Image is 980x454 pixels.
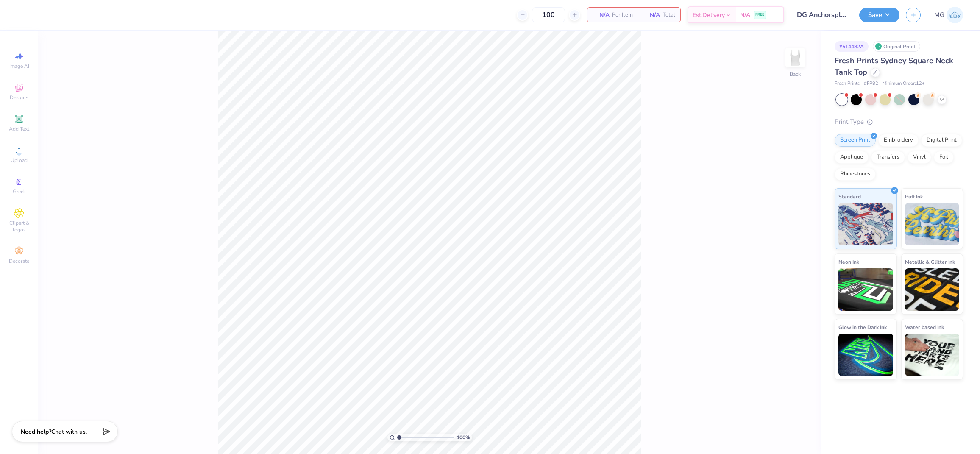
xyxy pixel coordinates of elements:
[532,7,565,22] input: – –
[883,80,925,87] span: Minimum Order: 12 +
[934,10,944,20] span: MG
[905,192,923,201] span: Puff Ink
[838,334,893,376] img: Glow in the Dark Ink
[21,428,51,436] strong: Need help?
[11,157,28,164] span: Upload
[835,56,953,77] span: Fresh Prints Sydney Square Neck Tank Top
[457,434,470,441] span: 100 %
[864,80,878,87] span: # FP82
[663,11,675,19] span: Total
[10,94,28,101] span: Designs
[643,11,660,19] span: N/A
[838,323,887,331] span: Glow in the Dark Ink
[838,192,861,201] span: Standard
[791,6,853,23] input: Untitled Design
[878,134,919,147] div: Embroidery
[921,134,962,147] div: Digital Print
[908,151,931,164] div: Vinyl
[905,203,960,245] img: Puff Ink
[871,151,905,164] div: Transfers
[838,268,893,311] img: Neon Ink
[859,8,899,22] button: Save
[905,268,960,311] img: Metallic & Glitter Ink
[947,7,963,23] img: Mary Grace
[9,125,29,132] span: Add Text
[835,151,869,164] div: Applique
[838,257,859,266] span: Neon Ink
[593,11,610,19] span: N/A
[905,323,944,331] span: Water based Ink
[693,11,725,19] span: Est. Delivery
[13,188,26,195] span: Greek
[835,41,869,52] div: # 514482A
[934,151,954,164] div: Foil
[787,49,804,66] img: Back
[934,7,963,23] a: MG
[835,80,860,87] span: Fresh Prints
[835,117,963,127] div: Print Type
[905,257,955,266] span: Metallic & Glitter Ink
[835,134,876,147] div: Screen Print
[905,334,960,376] img: Water based Ink
[790,70,801,78] div: Back
[51,428,87,436] span: Chat with us.
[9,258,29,265] span: Decorate
[873,41,920,52] div: Original Proof
[838,203,893,245] img: Standard
[740,11,750,19] span: N/A
[4,220,34,233] span: Clipart & logos
[835,168,876,181] div: Rhinestones
[612,11,633,19] span: Per Item
[9,63,29,70] span: Image AI
[755,12,764,18] span: FREE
